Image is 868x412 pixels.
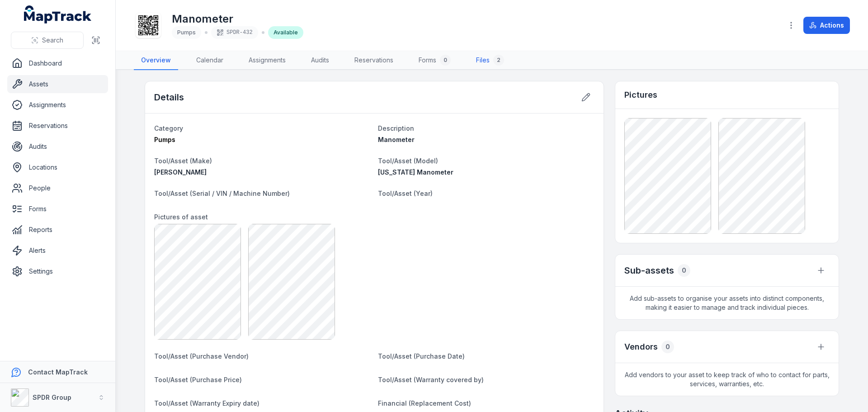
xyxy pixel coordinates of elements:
[154,168,207,176] span: [PERSON_NAME]
[154,399,259,407] span: Tool/Asset (Warranty Expiry date)
[615,363,839,396] span: Add vendors to your asset to keep track of who to contact for parts, services, warranties, etc.
[28,368,88,376] strong: Contact MapTrack
[268,26,303,39] div: Available
[134,51,178,70] a: Overview
[7,96,108,114] a: Assignments
[241,51,293,70] a: Assignments
[803,17,850,34] button: Actions
[304,51,336,70] a: Audits
[378,136,415,143] span: Manometer
[154,213,208,221] span: Pictures of asset
[154,91,184,104] h2: Details
[378,124,414,132] span: Description
[378,376,484,384] span: Tool/Asset (Warranty covered by)
[42,36,63,45] span: Search
[469,51,511,70] a: Files2
[33,393,71,401] strong: SPDR Group
[24,5,92,24] a: MapTrack
[378,157,438,165] span: Tool/Asset (Model)
[347,51,401,70] a: Reservations
[154,136,175,143] span: Pumps
[7,75,108,93] a: Assets
[411,51,458,70] a: Forms0
[7,54,108,72] a: Dashboard
[177,29,196,36] span: Pumps
[7,137,108,156] a: Audits
[7,117,108,135] a: Reservations
[7,221,108,239] a: Reports
[624,89,657,101] h3: Pictures
[624,341,658,353] h3: Vendors
[11,32,84,49] button: Search
[154,124,183,132] span: Category
[378,168,453,176] span: [US_STATE] Manometer
[154,376,242,384] span: Tool/Asset (Purchase Price)
[154,189,290,197] span: Tool/Asset (Serial / VIN / Machine Number)
[624,264,674,277] h2: Sub-assets
[154,352,249,360] span: Tool/Asset (Purchase Vendor)
[154,157,212,165] span: Tool/Asset (Make)
[440,55,451,66] div: 0
[7,242,108,260] a: Alerts
[678,264,690,277] div: 0
[189,51,231,70] a: Calendar
[211,26,258,39] div: SPDR-432
[7,200,108,218] a: Forms
[493,55,504,66] div: 2
[378,189,433,197] span: Tool/Asset (Year)
[172,12,303,26] h1: Manometer
[378,352,465,360] span: Tool/Asset (Purchase Date)
[378,399,471,407] span: Financial (Replacement Cost)
[661,341,674,353] div: 0
[615,287,839,319] span: Add sub-assets to organise your assets into distinct components, making it easier to manage and t...
[7,262,108,280] a: Settings
[7,158,108,176] a: Locations
[7,179,108,197] a: People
